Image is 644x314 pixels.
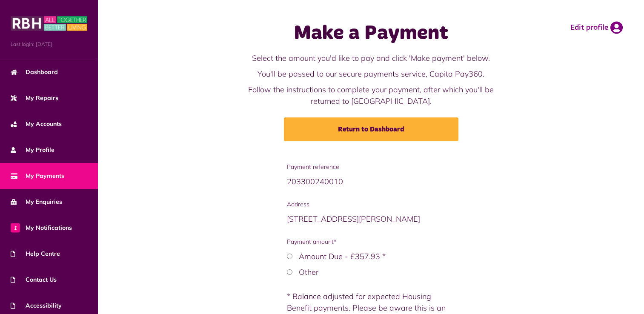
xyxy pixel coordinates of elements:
[11,223,72,232] span: My Notifications
[287,214,420,224] span: [STREET_ADDRESS][PERSON_NAME]
[243,52,499,64] p: Select the amount you'd like to pay and click 'Make payment' below.
[243,21,499,46] h1: Make a Payment
[299,251,386,261] label: Amount Due - £357.93 *
[570,21,623,34] a: Edit profile
[299,267,318,277] label: Other
[11,275,57,284] span: Contact Us
[287,163,455,171] span: Payment reference
[11,68,58,77] span: Dashboard
[287,177,343,186] span: 203300240010
[287,200,455,209] span: Address
[11,301,62,310] span: Accessibility
[243,68,499,80] p: You'll be passed to our secure payments service, Capita Pay360.
[11,120,62,128] span: My Accounts
[11,146,54,154] span: My Profile
[11,15,87,32] img: MyRBH
[11,94,58,103] span: My Repairs
[11,40,87,48] span: Last login: [DATE]
[11,223,20,232] span: 1
[243,84,499,107] p: Follow the instructions to complete your payment, after which you'll be returned to [GEOGRAPHIC_D...
[11,171,64,180] span: My Payments
[11,249,60,258] span: Help Centre
[287,237,455,246] span: Payment amount*
[11,197,62,206] span: My Enquiries
[284,117,458,141] a: Return to Dashboard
